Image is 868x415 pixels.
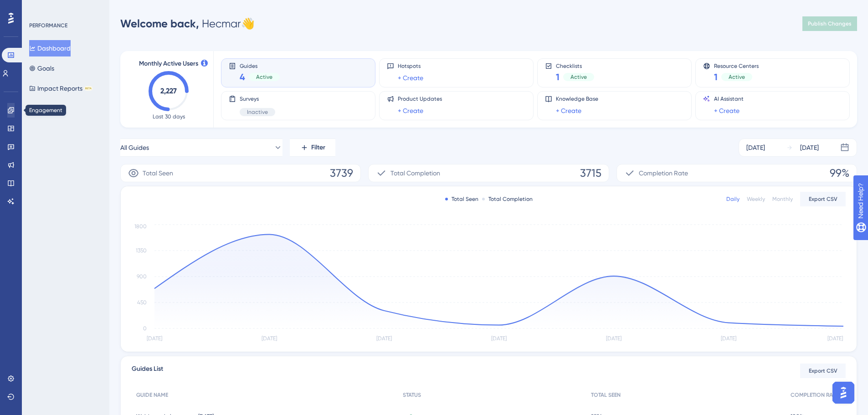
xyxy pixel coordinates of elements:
button: Goals [29,60,54,77]
a: + Create [714,105,740,116]
a: + Create [398,105,423,116]
span: TOTAL SEEN [591,391,621,399]
span: COMPLETION RATE [791,391,838,399]
span: All Guides [120,142,149,153]
span: Need Help? [21,2,57,13]
span: Hotspots [398,62,423,70]
span: Surveys [240,95,275,102]
span: 99% [830,166,849,180]
button: Filter [290,138,335,157]
span: 3715 [580,166,601,180]
button: Dashboard [29,40,71,56]
tspan: 1800 [134,223,147,230]
div: Daily [726,195,740,203]
span: Filter [311,142,325,153]
button: Impact ReportsBETA [29,80,92,97]
a: + Create [398,72,423,83]
span: Completion Rate [639,168,688,179]
tspan: [DATE] [827,335,843,342]
text: 2,227 [160,87,177,95]
span: Active [570,73,587,81]
span: 1 [556,71,560,83]
span: Monthly Active Users [139,58,198,69]
span: Export CSV [809,195,837,203]
span: 3739 [330,166,353,180]
tspan: [DATE] [606,335,621,342]
tspan: 450 [137,299,147,306]
span: 4 [240,71,245,83]
span: GUIDE NAME [136,391,168,399]
span: Checklists [556,62,594,69]
span: Guides [240,62,280,69]
div: Monthly [772,195,793,203]
span: Guides List [132,364,163,379]
div: [DATE] [800,142,819,153]
tspan: [DATE] [491,335,507,342]
span: Resource Centers [714,62,759,69]
button: Publish Changes [802,16,857,31]
tspan: 900 [137,273,147,280]
div: Hecmar 👋 [120,16,255,31]
span: Active [729,73,745,81]
button: Export CSV [800,364,846,378]
div: PERFORMANCE [29,22,67,29]
div: Total Seen [445,195,478,203]
button: Export CSV [800,192,846,206]
iframe: UserGuiding AI Assistant Launcher [830,379,857,406]
tspan: 1350 [136,247,147,254]
span: AI Assistant [714,95,744,102]
span: Welcome back, [120,17,199,30]
a: + Create [556,105,581,116]
span: Total Seen [143,168,173,179]
span: Last 30 days [153,113,185,120]
span: Publish Changes [808,20,852,27]
tspan: 0 [143,325,147,332]
span: Export CSV [809,367,837,374]
div: [DATE] [746,142,765,153]
div: Total Completion [482,195,533,203]
tspan: [DATE] [262,335,277,342]
span: Knowledge Base [556,95,598,102]
div: Weekly [747,195,765,203]
span: 1 [714,71,718,83]
tspan: [DATE] [721,335,736,342]
tspan: [DATE] [147,335,162,342]
tspan: [DATE] [376,335,392,342]
span: STATUS [403,391,421,399]
button: All Guides [120,138,282,157]
span: Inactive [247,108,268,116]
div: BETA [84,86,92,91]
span: Active [256,73,272,81]
span: Total Completion [390,168,440,179]
span: Product Updates [398,95,442,102]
